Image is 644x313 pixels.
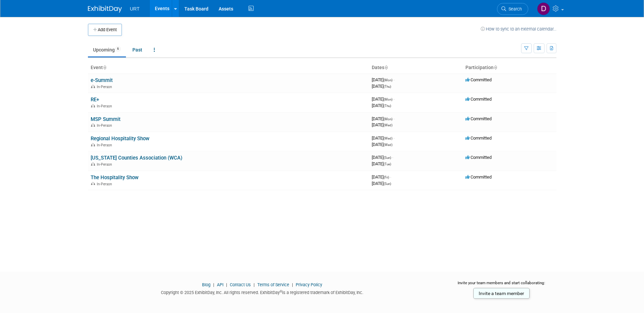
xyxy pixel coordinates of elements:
span: - [392,155,393,160]
div: Invite your team members and start collaborating: [447,280,556,290]
img: In-Person Event [91,123,95,127]
span: Search [506,6,522,12]
span: (Mon) [384,117,392,121]
span: | [211,282,216,287]
span: [DATE] [372,161,391,166]
span: In-Person [97,123,114,128]
a: Past [127,43,147,56]
span: [DATE] [372,116,394,121]
a: Sort by Event Name [103,65,106,70]
span: - [393,77,394,82]
a: Sort by Participation Type [494,65,497,70]
span: In-Person [97,104,114,108]
span: [DATE] [372,155,393,160]
span: In-Person [97,143,114,147]
span: (Wed) [384,137,392,140]
a: Blog [202,282,210,287]
span: In-Person [97,162,114,167]
a: RE+ [91,97,99,103]
img: In-Person Event [91,104,95,107]
span: Committed [465,97,492,102]
a: Terms of Service [257,282,289,287]
span: (Thu) [384,85,391,88]
span: (Wed) [384,143,392,147]
span: (Sun) [384,156,391,160]
span: [DATE] [372,142,392,147]
span: (Fri) [384,175,389,179]
a: Search [497,3,528,15]
img: In-Person Event [91,143,95,146]
img: In-Person Event [91,85,95,88]
span: - [390,174,391,180]
span: (Wed) [384,123,392,127]
span: [DATE] [372,181,391,186]
span: | [290,282,295,287]
span: In-Person [97,182,114,186]
span: [DATE] [372,84,391,89]
div: Copyright © 2025 ExhibitDay, Inc. All rights reserved. ExhibitDay is a registered trademark of Ex... [88,288,437,296]
span: Committed [465,174,492,180]
span: 6 [115,46,121,51]
span: | [224,282,229,287]
span: [DATE] [372,103,391,108]
span: URT [130,6,140,12]
span: [DATE] [372,135,394,141]
span: | [252,282,256,287]
span: In-Person [97,85,114,89]
a: [US_STATE] Counties Association (WCA) [91,155,182,161]
img: In-Person Event [91,182,95,185]
span: (Thu) [384,104,391,108]
sup: ® [280,290,282,293]
a: Sort by Start Date [384,65,388,70]
a: API [217,282,223,287]
a: The Hospitality Show [91,174,139,181]
a: Upcoming6 [88,43,126,56]
span: [DATE] [372,97,394,102]
span: Committed [465,155,492,160]
a: How to sync to an external calendar... [481,26,556,32]
span: (Mon) [384,98,392,101]
span: Committed [465,135,492,141]
a: Invite a team member [473,288,530,299]
span: (Tue) [384,162,391,166]
span: [DATE] [372,174,391,180]
th: Event [88,62,369,74]
a: Privacy Policy [296,282,322,287]
span: [DATE] [372,77,394,82]
img: In-Person Event [91,162,95,166]
a: e-Summit [91,77,113,83]
span: - [393,97,394,102]
th: Dates [369,62,463,74]
span: (Sun) [384,182,391,186]
a: MSP Summit [91,116,121,122]
th: Participation [463,62,556,74]
span: - [393,116,394,121]
img: ExhibitDay [88,6,122,13]
button: Add Event [88,24,122,36]
img: Danae Gullicksen [537,2,550,15]
span: - [393,135,394,141]
span: Committed [465,116,492,121]
span: [DATE] [372,122,392,127]
a: Contact Us [230,282,251,287]
span: Committed [465,77,492,82]
span: (Mon) [384,78,392,82]
a: Regional Hospitality Show [91,135,149,142]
